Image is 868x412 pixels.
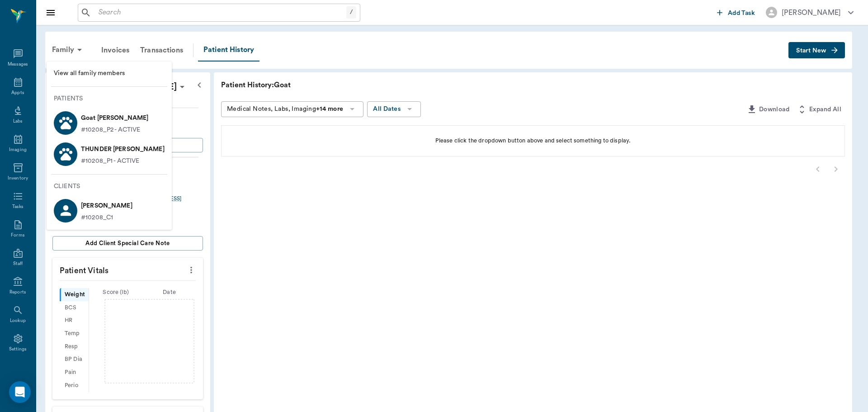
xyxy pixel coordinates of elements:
[9,381,31,403] div: Open Intercom Messenger
[81,142,165,156] p: THUNDER [PERSON_NAME]
[47,195,172,226] a: [PERSON_NAME]#10208_C1
[81,111,148,125] p: Goat [PERSON_NAME]
[54,182,172,191] p: Clients
[81,125,140,135] p: #10208_P2 - ACTIVE
[54,69,165,78] span: View all family members
[47,65,172,82] a: View all family members
[81,213,132,223] p: #10208_C1
[47,107,172,138] a: Goat [PERSON_NAME]#10208_P2 - ACTIVE
[81,199,132,213] p: [PERSON_NAME]
[54,94,172,104] p: Patients
[81,156,139,166] p: #10208_P1 - ACTIVE
[47,138,172,170] a: THUNDER [PERSON_NAME]#10208_P1 - ACTIVE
